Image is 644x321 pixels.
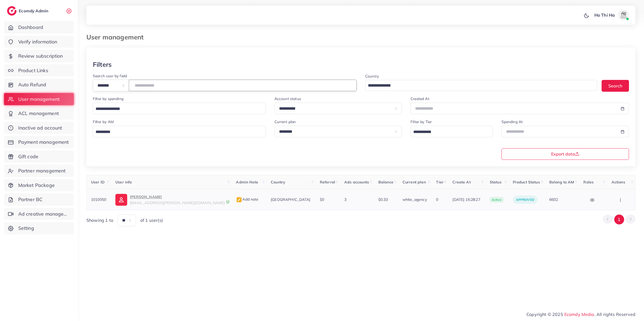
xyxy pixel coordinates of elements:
[226,200,230,204] img: 9CAL8B2pu8EFxCJHYAAAAldEVYdGRhdGU6Y3JlYXRlADIwMjItMTItMDlUMDQ6NTg6MzkrMDA6MDBXSlgLAAAAJXRFWHRkYXR...
[115,180,132,185] span: User info
[4,165,74,177] a: Partner management
[115,194,127,206] img: ic-user-info.36bf1079.svg
[115,194,227,205] a: [PERSON_NAME][EMAIL_ADDRESS][PERSON_NAME][DOMAIN_NAME]
[93,61,112,68] h3: Filters
[18,167,66,174] span: Partner management
[236,180,258,185] span: Admin Note
[4,208,74,220] a: Ad creative management
[603,215,635,224] ul: Pagination
[320,180,335,185] span: Referral
[18,110,59,117] span: ACL management
[365,73,379,79] label: Country
[602,80,629,91] button: Search
[4,179,74,191] a: Market Package
[18,124,62,131] span: Inactive ad account
[452,180,470,185] span: Create At
[4,50,74,62] a: Review subscription
[402,180,426,185] span: Current plan
[4,150,74,163] a: Gift code
[549,197,558,202] span: 6602
[93,103,266,114] div: Search for option
[526,311,635,318] span: Copyright © 2025
[86,33,148,41] h3: User management
[93,119,114,124] label: Filter by AM
[91,180,105,185] span: User ID
[18,96,60,103] span: User management
[4,64,74,77] a: Product Links
[411,96,429,101] label: Created At
[378,197,388,202] span: $0.33
[4,93,74,105] a: User management
[502,148,629,160] button: Export data
[4,122,74,134] a: Inactive ad account
[549,180,574,185] span: Belong to AM
[275,96,301,101] label: Account status
[513,180,540,185] span: Product Status
[93,126,266,137] div: Search for option
[93,96,123,101] label: Filter by spending
[502,119,523,124] label: Spending At
[18,153,38,160] span: Gift code
[618,10,629,20] img: avatar
[91,197,106,202] span: 1010050
[130,194,225,200] p: [PERSON_NAME]
[614,215,624,224] button: Go to page 1
[18,67,48,74] span: Product Links
[7,6,50,16] a: logoEcomdy Admin
[344,180,369,185] span: Ads accounts
[591,10,631,20] a: Ho Thi Haavatar
[436,180,444,185] span: Tier
[18,211,70,217] span: Ad creative management
[18,24,43,31] span: Dashboard
[94,128,259,136] input: Search for option
[93,73,127,79] label: Search user by field
[18,139,69,146] span: Payment management
[18,81,46,88] span: Auto Refund
[4,107,74,120] a: ACL management
[4,21,74,34] a: Dashboard
[411,126,493,137] div: Search for option
[612,180,625,185] span: Actions
[4,136,74,148] a: Payment management
[271,197,310,202] span: [GEOGRAPHIC_DATA]
[551,152,579,156] span: Export data
[19,8,50,13] h2: Ecomdy Admin
[594,311,635,318] span: , All rights Reserved
[94,105,259,113] input: Search for option
[7,6,17,16] img: logo
[490,197,504,203] span: active
[365,80,597,91] div: Search for option
[4,222,74,234] a: Setting
[452,197,481,202] span: [DATE] 16:28:27
[130,200,225,205] span: [EMAIL_ADDRESS][PERSON_NAME][DOMAIN_NAME]
[271,180,285,185] span: Country
[411,128,486,136] input: Search for option
[583,180,594,185] span: Roles
[18,53,63,60] span: Review subscription
[18,182,55,189] span: Market Package
[366,82,590,90] input: Search for option
[594,12,615,18] p: Ho Thi Ha
[4,79,74,91] a: Auto Refund
[18,225,34,232] span: Setting
[236,197,242,203] img: admin_note.cdd0b510.svg
[4,36,74,48] a: Verify information
[490,180,502,185] span: Status
[236,197,258,202] span: Add note
[402,197,427,202] span: white_agency
[86,217,113,223] span: Showing 1 to
[411,119,432,124] label: Filter by Tier
[140,217,163,223] span: of 1 user(s)
[344,197,346,202] span: 3
[378,180,393,185] span: Balance
[320,197,324,202] span: $0
[18,196,43,203] span: Partner BC
[4,193,74,206] a: Partner BC
[436,197,438,202] span: 0
[275,119,296,124] label: Current plan
[516,198,534,202] span: approved
[564,312,594,317] a: Ecomdy Media
[18,38,57,45] span: Verify information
